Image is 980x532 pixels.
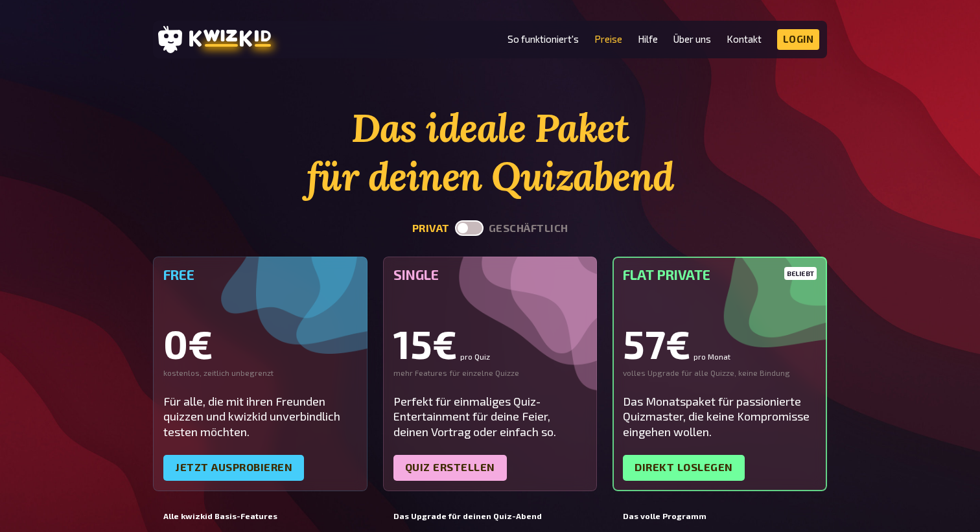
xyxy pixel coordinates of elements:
[393,324,587,363] div: 15€
[460,353,490,360] small: pro Quiz
[777,29,820,50] a: Login
[623,267,817,283] h5: Flat Private
[623,512,817,521] h5: Das volle Programm
[163,455,304,481] a: Jetzt ausprobieren
[623,324,817,363] div: 57€
[694,353,730,360] small: pro Monat
[594,34,622,45] a: Preise
[623,368,817,378] div: volles Upgrade für alle Quizze, keine Bindung
[153,104,827,201] h1: Das ideale Paket für deinen Quizabend
[393,394,587,439] div: Perfekt für einmaliges Quiz-Entertainment für deine Feier, deinen Vortrag oder einfach so.
[393,267,587,283] h5: Single
[393,368,587,378] div: mehr Features für einzelne Quizze
[163,512,357,521] h5: Alle kwizkid Basis-Features
[393,455,507,481] a: Quiz erstellen
[489,222,568,235] button: geschäftlich
[507,34,579,45] a: So funktioniert's
[623,455,745,481] a: Direkt loslegen
[393,512,587,521] h5: Das Upgrade für deinen Quiz-Abend
[727,34,762,45] a: Kontakt
[163,368,357,378] div: kostenlos, zeitlich unbegrenzt
[163,267,357,283] h5: Free
[163,324,357,363] div: 0€
[623,394,817,439] div: Das Monatspaket für passionierte Quizmaster, die keine Kompromisse eingehen wollen.
[638,34,658,45] a: Hilfe
[163,394,357,439] div: Für alle, die mit ihren Freunden quizzen und kwizkid unverbindlich testen möchten.
[673,34,711,45] a: Über uns
[412,222,450,235] button: privat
